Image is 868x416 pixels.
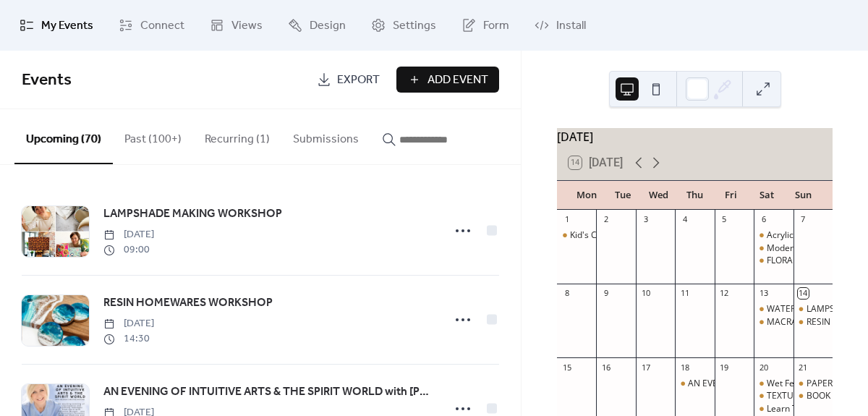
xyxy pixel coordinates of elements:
[754,255,793,267] div: FLORAL NATIVES PALETTE KNIFE PAINTING WORKSHOP
[640,288,651,299] div: 10
[793,390,833,402] div: BOOK BINDING WORKSHOP
[306,67,391,93] a: Export
[767,403,821,415] div: Learn To Sew
[679,362,690,373] div: 18
[231,17,263,35] span: Views
[719,214,730,225] div: 5
[22,64,72,96] span: Events
[754,403,793,415] div: Learn To Sew
[754,378,793,390] div: Wet Felted Flowers Workshop
[337,72,380,89] span: Export
[483,17,509,35] span: Form
[754,229,793,242] div: Acrylic Ink Abstract Art on Canvas Workshop
[754,316,793,328] div: MACRAME PLANT HANGER
[798,362,809,373] div: 21
[640,214,651,225] div: 3
[712,181,749,210] div: Fri
[719,362,730,373] div: 19
[675,378,714,390] div: AN EVENING OF INTUITIVE ARTS & THE SPIRIT WORLD with Christine Morgan
[103,331,154,347] span: 14:30
[754,303,793,315] div: WATERCOLOUR WILDFLOWERS WORKSHOP
[103,316,154,331] span: [DATE]
[113,109,193,163] button: Past (100+)
[393,17,436,35] span: Settings
[103,242,154,258] span: 09:00
[108,6,195,45] a: Connect
[140,17,184,35] span: Connect
[754,390,793,402] div: TEXTURED ART MASTERCLASS
[556,17,586,35] span: Install
[103,205,282,223] span: LAMPSHADE MAKING WORKSHOP
[719,288,730,299] div: 12
[798,288,809,299] div: 14
[103,205,282,224] a: LAMPSHADE MAKING WORKSHOP
[103,294,273,312] span: RESIN HOMEWARES WORKSHOP
[310,17,346,35] span: Design
[103,383,434,401] span: AN EVENING OF INTUITIVE ARTS & THE SPIRIT WORLD with [PERSON_NAME]
[679,214,690,225] div: 4
[561,288,572,299] div: 8
[277,6,357,45] a: Design
[758,288,769,299] div: 13
[600,362,611,373] div: 16
[793,316,833,328] div: RESIN HOMEWARES WORKSHOP
[569,181,605,210] div: Mon
[451,6,520,45] a: Form
[785,181,821,210] div: Sun
[199,6,273,45] a: Views
[758,362,769,373] div: 20
[281,109,370,163] button: Submissions
[557,229,596,242] div: Kid's Crochet Club
[641,181,677,210] div: Wed
[524,6,597,45] a: Install
[640,362,651,373] div: 17
[767,242,846,255] div: Modern Calligraphy
[749,181,785,210] div: Sat
[396,67,499,93] button: Add Event
[570,229,643,242] div: Kid's Crochet Club
[600,214,611,225] div: 2
[561,214,572,225] div: 1
[561,362,572,373] div: 15
[427,72,488,89] span: Add Event
[557,128,833,145] div: [DATE]
[360,6,447,45] a: Settings
[103,227,154,242] span: [DATE]
[793,378,833,390] div: PAPER MAKING Workshop
[754,242,793,255] div: Modern Calligraphy
[193,109,281,163] button: Recurring (1)
[9,6,104,45] a: My Events
[677,181,713,210] div: Thu
[103,383,434,402] a: AN EVENING OF INTUITIVE ARTS & THE SPIRIT WORLD with [PERSON_NAME]
[758,214,769,225] div: 6
[793,303,833,315] div: LAMPSHADE MAKING WORKSHOP
[41,17,93,35] span: My Events
[679,288,690,299] div: 11
[103,294,273,313] a: RESIN HOMEWARES WORKSHOP
[600,288,611,299] div: 9
[798,214,809,225] div: 7
[605,181,641,210] div: Tue
[14,109,113,164] button: Upcoming (70)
